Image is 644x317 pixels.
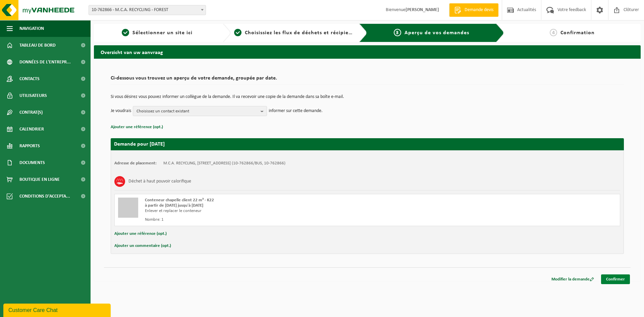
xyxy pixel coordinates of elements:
[97,29,217,37] a: 1Sélectionner un site ici
[560,30,595,36] span: Confirmation
[3,302,112,317] iframe: chat widget
[19,70,40,87] span: Contacts
[19,87,47,104] span: Utilisateurs
[111,106,131,116] p: Je voudrais
[601,274,630,284] a: Confirmer
[114,161,157,165] strong: Adresse de placement:
[19,37,56,54] span: Tableau de bord
[19,121,44,138] span: Calendrier
[94,45,641,58] h2: Overzicht van uw aanvraag
[145,217,394,222] div: Nombre: 1
[137,106,258,116] span: Choisissez un contact existant
[145,203,203,208] strong: à partir de [DATE] jusqu'à [DATE]
[19,104,43,121] span: Contrat(s)
[269,106,323,116] p: informer sur cette demande.
[19,138,40,154] span: Rapports
[19,188,70,205] span: Conditions d'accepta...
[245,30,357,36] span: Choisissiez les flux de déchets et récipients
[19,54,71,70] span: Données de l'entrepr...
[394,29,401,36] span: 3
[463,7,495,13] span: Demande devis
[550,29,557,36] span: 4
[163,161,285,166] td: M.C.A. RECYCLING, [STREET_ADDRESS] (10-762866/BUS, 10-762866)
[114,142,165,147] strong: Demande pour [DATE]
[234,29,241,36] span: 2
[234,29,354,37] a: 2Choisissiez les flux de déchets et récipients
[19,171,60,188] span: Boutique en ligne
[406,7,439,12] strong: [PERSON_NAME]
[89,5,206,15] span: 10-762866 - M.C.A. RECYCLING - FOREST
[114,229,167,238] button: Ajouter une référence (opt.)
[132,30,193,36] span: Sélectionner un site ici
[122,29,129,36] span: 1
[449,3,498,17] a: Demande devis
[546,274,599,284] a: Modifier la demande
[19,154,45,171] span: Documents
[145,198,214,202] span: Conteneur chapelle client 22 m³ - K22
[111,75,624,85] h2: Ci-dessous vous trouvez un aperçu de votre demande, groupée par date.
[128,176,191,187] h3: Déchet à haut pouvoir calorifique
[89,5,206,15] span: 10-762866 - M.C.A. RECYCLING - FOREST
[111,123,163,131] button: Ajouter une référence (opt.)
[145,208,394,214] div: Enlever et replacer le conteneur
[133,106,267,116] button: Choisissez un contact existant
[114,242,171,250] button: Ajouter un commentaire (opt.)
[111,95,624,99] p: Si vous désirez vous pouvez informer un collègue de la demande. Il va recevoir une copie de la de...
[405,30,469,36] span: Aperçu de vos demandes
[19,20,44,37] span: Navigation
